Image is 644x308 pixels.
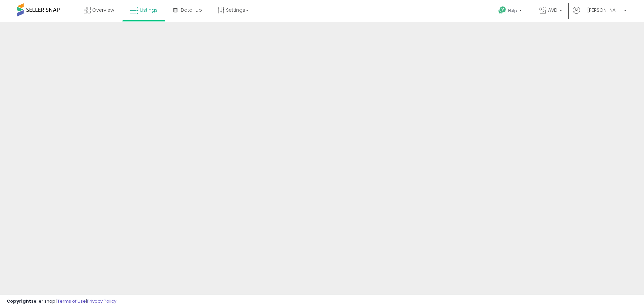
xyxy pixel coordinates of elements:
span: AVD [548,7,557,13]
span: Listings [140,7,158,13]
strong: Copyright [7,298,31,304]
span: Help [508,8,517,13]
div: seller snap | | [7,298,116,305]
i: Get Help [498,6,506,14]
a: Privacy Policy [87,298,116,304]
a: Hi [PERSON_NAME] [573,7,627,22]
span: Hi [PERSON_NAME] [582,7,622,13]
span: DataHub [181,7,202,13]
a: Help [493,1,529,22]
span: Overview [92,7,114,13]
a: Terms of Use [57,298,86,304]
